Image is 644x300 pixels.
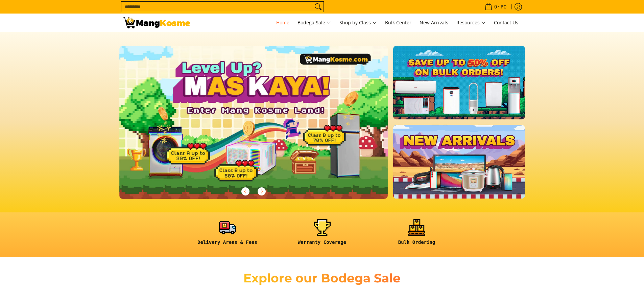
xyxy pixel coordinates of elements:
[294,14,335,32] a: Bodega Sale
[500,4,507,9] span: ₱0
[336,14,380,32] a: Shop by Class
[491,14,522,32] a: Contact Us
[276,19,289,26] span: Home
[456,19,486,27] span: Resources
[197,14,522,32] nav: Main Menu
[339,19,377,27] span: Shop by Class
[416,14,452,32] a: New Arrivals
[224,271,420,286] h2: Explore our Bodega Sale
[420,19,448,26] span: New Arrivals
[119,46,410,210] a: More
[373,219,461,251] a: <h6><strong>Bulk Ordering</strong></h6>
[382,14,415,32] a: Bulk Center
[123,17,190,28] img: Mang Kosme: Your Home Appliances Warehouse Sale Partner!
[453,14,489,32] a: Resources
[273,14,293,32] a: Home
[313,2,324,12] button: Search
[483,3,508,10] span: •
[254,184,269,199] button: Next
[494,19,518,26] span: Contact Us
[238,184,253,199] button: Previous
[385,19,411,26] span: Bulk Center
[278,219,366,251] a: <h6><strong>Warranty Coverage</strong></h6>
[184,219,271,251] a: <h6><strong>Delivery Areas & Fees</strong></h6>
[297,19,331,27] span: Bodega Sale
[493,4,498,9] span: 0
